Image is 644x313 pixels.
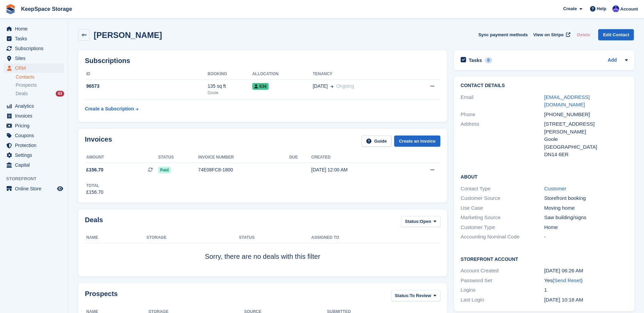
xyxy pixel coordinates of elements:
[198,152,290,163] th: Invoice number
[405,218,420,225] span: Status:
[3,101,64,111] a: menu
[85,57,440,65] h2: Subscriptions
[533,32,564,38] span: View on Stripe
[15,34,56,43] span: Tasks
[544,151,628,159] div: DN14 6ER
[15,131,56,140] span: Coupons
[3,24,64,34] a: menu
[410,292,431,299] span: To Review
[311,152,404,163] th: Created
[552,277,582,283] span: ( )
[485,57,493,63] div: 0
[620,6,638,13] span: Account
[478,29,528,40] button: Sync payment methods
[461,111,544,119] div: Phone
[86,183,104,189] div: Total
[56,91,64,97] div: 43
[394,135,440,147] a: Create an Invoice
[239,232,311,243] th: Status
[544,224,628,231] div: Home
[3,160,64,170] a: menu
[3,63,64,73] a: menu
[85,83,207,90] div: 96573
[15,111,56,121] span: Invoices
[3,121,64,130] a: menu
[205,253,320,260] span: Sorry, there are no deals with this filter
[15,101,56,111] span: Analytics
[85,105,134,112] div: Create a Subscription
[16,82,64,89] a: Prospects
[544,120,628,135] div: [STREET_ADDRESS][PERSON_NAME]
[56,185,64,193] a: Preview store
[252,69,313,80] th: Allocation
[16,82,37,88] span: Prospects
[544,143,628,151] div: [GEOGRAPHIC_DATA]
[544,297,583,302] time: 2025-07-21 09:18:23 UTC
[85,290,118,302] h2: Prospects
[3,54,64,63] a: menu
[461,277,544,285] div: Password Set
[461,296,544,304] div: Last Login
[86,189,104,196] div: £156.70
[469,57,482,63] h2: Tasks
[336,83,354,89] span: Ongoing
[461,255,628,262] h2: Storefront Account
[15,63,56,73] span: CRM
[362,135,391,147] a: Guide
[289,152,311,163] th: Due
[461,93,544,109] div: Email
[544,94,590,108] a: [EMAIL_ADDRESS][DOMAIN_NAME]
[401,216,440,227] button: Status: Open
[461,194,544,202] div: Customer Source
[461,83,628,88] h2: Contact Details
[16,90,28,97] span: Deals
[544,111,628,119] div: [PHONE_NUMBER]
[15,121,56,130] span: Pricing
[544,194,628,202] div: Storefront booking
[158,152,198,163] th: Status
[461,267,544,275] div: Account Created
[461,214,544,222] div: Marketing Source
[15,54,56,63] span: Sites
[16,74,64,80] a: Contacts
[313,69,408,80] th: Tenancy
[6,175,68,182] span: Storefront
[18,3,75,15] a: KeepSpace Storage
[544,135,628,143] div: Goole
[544,233,628,241] div: -
[563,5,577,12] span: Create
[85,103,139,115] a: Create a Subscription
[85,135,112,147] h2: Invoices
[395,292,410,299] span: Status:
[3,111,64,121] a: menu
[544,186,566,191] a: Customer
[461,286,544,294] div: Logins
[3,131,64,140] a: menu
[3,184,64,193] a: menu
[85,152,158,163] th: Amount
[544,286,628,294] div: 1
[146,232,239,243] th: Storage
[612,5,619,12] img: Chloe Clark
[15,141,56,150] span: Protection
[207,83,252,90] div: 135 sq ft
[15,160,56,170] span: Capital
[15,184,56,193] span: Online Store
[207,90,252,96] div: Goole
[461,224,544,231] div: Customer Type
[544,277,628,285] div: Yes
[544,204,628,212] div: Moving home
[574,29,593,40] button: Delete
[461,185,544,193] div: Contact Type
[461,233,544,241] div: Accounting Nominal Code
[15,150,56,160] span: Settings
[94,30,162,40] h2: [PERSON_NAME]
[85,232,146,243] th: Name
[461,204,544,212] div: Use Case
[311,166,404,173] div: [DATE] 12:00 AM
[198,166,290,173] div: 74E08FC8-1800
[391,290,440,301] button: Status: To Review
[85,69,207,80] th: ID
[531,29,572,40] a: View on Stripe
[420,218,431,225] span: Open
